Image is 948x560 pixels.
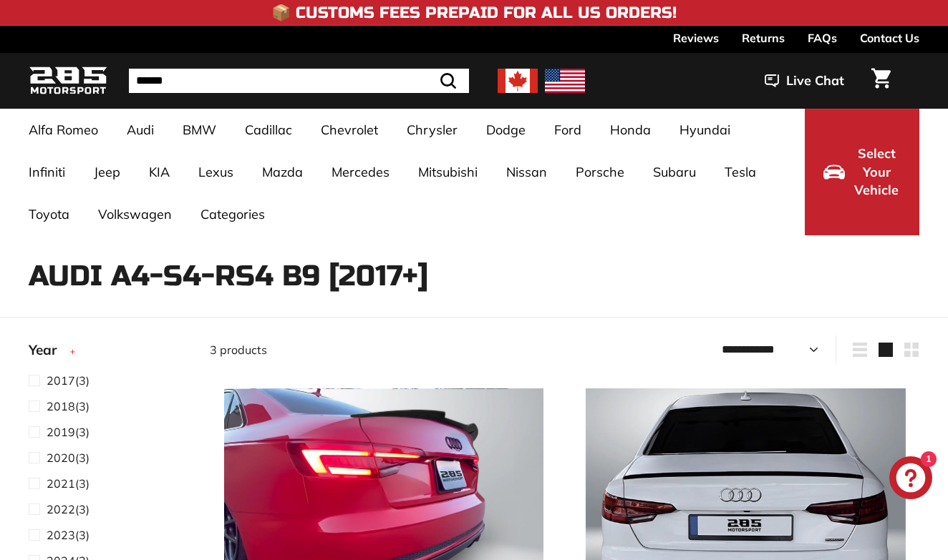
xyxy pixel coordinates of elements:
[14,151,79,193] a: Infiniti
[14,193,84,235] a: Toyota
[47,449,90,466] span: (3)
[746,63,863,99] button: Live Chat
[742,26,785,50] a: Returns
[306,109,392,151] a: Chevrolet
[168,109,231,151] a: BMW
[863,57,899,105] a: Cart
[47,451,75,465] span: 2020
[79,151,135,193] a: Jeep
[472,109,540,151] a: Dodge
[47,372,90,389] span: (3)
[47,526,90,544] span: (3)
[561,151,639,193] a: Porsche
[248,151,317,193] a: Mazda
[47,423,90,441] span: (3)
[673,26,719,50] a: Reviews
[47,501,90,518] span: (3)
[84,193,186,235] a: Volkswagen
[805,109,919,235] button: Select Your Vehicle
[404,151,492,193] a: Mitsubishi
[231,109,306,151] a: Cadillac
[860,26,919,50] a: Contact Us
[29,340,67,360] span: Year
[29,64,107,98] img: Logo_285_Motorsport_areodynamics_components
[710,151,770,193] a: Tesla
[29,260,919,292] h1: Audi A4-S4-RS4 B9 [2017+]
[135,151,184,193] a: KIA
[786,72,844,90] span: Live Chat
[47,425,75,439] span: 2019
[392,109,472,151] a: Chrysler
[184,151,248,193] a: Lexus
[852,144,901,200] span: Select Your Vehicle
[186,193,279,235] a: Categories
[317,151,404,193] a: Mercedes
[29,335,187,371] button: Year
[47,476,75,491] span: 2021
[47,373,75,388] span: 2017
[665,109,745,151] a: Hyundai
[129,69,469,93] input: Search
[492,151,561,193] a: Nissan
[47,502,75,516] span: 2022
[885,456,937,503] inbox-online-store-chat: Shopify online store chat
[271,4,677,21] h4: 📦 Customs Fees Prepaid for All US Orders!
[639,151,710,193] a: Subaru
[112,109,168,151] a: Audi
[808,26,837,50] a: FAQs
[540,109,596,151] a: Ford
[210,341,564,358] div: 3 products
[47,399,75,413] span: 2018
[14,109,112,151] a: Alfa Romeo
[47,398,90,415] span: (3)
[596,109,665,151] a: Honda
[47,475,90,492] span: (3)
[47,528,75,542] span: 2023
